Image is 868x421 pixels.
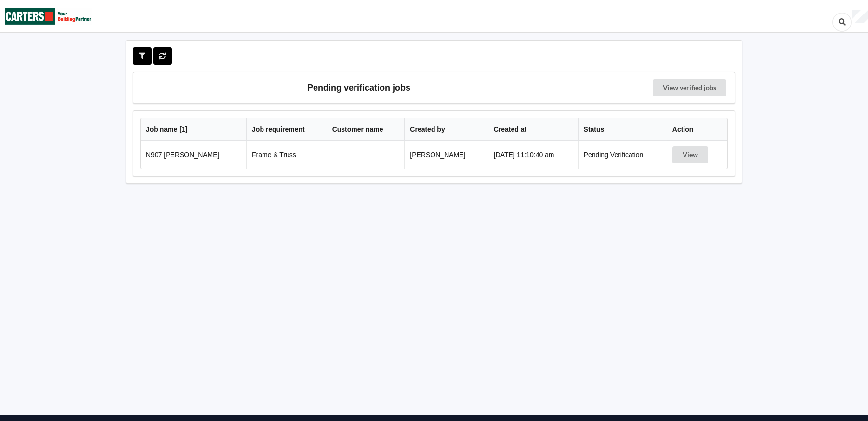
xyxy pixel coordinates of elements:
th: Created by [404,118,487,141]
td: N907 [PERSON_NAME] [141,141,246,169]
td: [DATE] 11:10:40 am [488,141,578,169]
th: Status [578,118,667,141]
th: Job name [ 1 ] [141,118,246,141]
img: Carters [5,0,92,32]
th: Job requirement [246,118,327,141]
div: User Profile [852,10,868,24]
th: Action [667,118,727,141]
h3: Pending verification jobs [140,79,578,96]
button: View [672,146,708,163]
a: View verified jobs [653,79,726,96]
th: Created at [488,118,578,141]
td: Pending Verification [578,141,667,169]
td: [PERSON_NAME] [404,141,487,169]
td: Frame & Truss [246,141,327,169]
a: View [672,151,710,159]
th: Customer name [327,118,405,141]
